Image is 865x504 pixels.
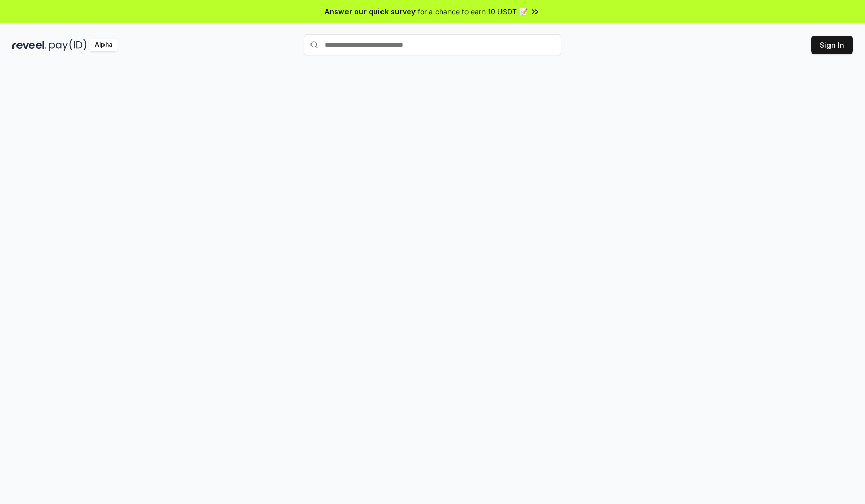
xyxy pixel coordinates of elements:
[811,36,853,54] button: Sign In
[49,39,87,51] img: pay_id
[12,39,47,51] img: reveel_dark
[89,39,118,51] div: Alpha
[418,6,528,17] span: for a chance to earn 10 USDT 📝
[325,6,416,17] span: Answer our quick survey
